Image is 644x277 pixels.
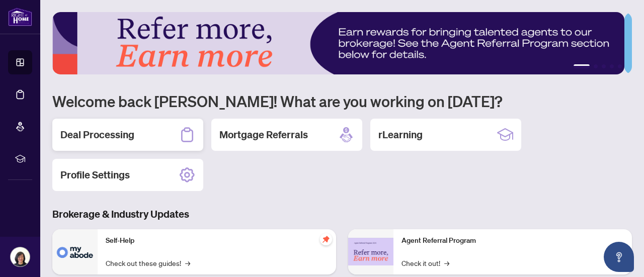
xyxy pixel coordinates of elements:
p: Agent Referral Program [401,235,624,246]
a: Check out these guides!→ [106,257,190,268]
button: 4 [610,64,614,68]
p: Self-Help [106,235,328,246]
img: Agent Referral Program [348,238,393,265]
h2: rLearning [378,128,423,142]
img: Profile Icon [11,247,30,266]
button: 2 [594,64,598,68]
img: Slide 0 [52,12,624,74]
h2: Deal Processing [60,128,134,142]
span: pushpin [320,233,332,245]
span: → [444,257,449,268]
a: Check it out!→ [401,257,449,268]
img: Self-Help [52,229,98,274]
button: Open asap [604,242,634,272]
img: logo [8,8,32,26]
button: 3 [602,64,606,68]
h2: Mortgage Referrals [219,128,308,142]
h1: Welcome back [PERSON_NAME]! What are you working on [DATE]? [52,91,632,111]
h3: Brokerage & Industry Updates [52,207,632,221]
button: 5 [618,64,622,68]
span: → [185,257,190,268]
h2: Profile Settings [60,168,130,182]
button: 1 [574,64,590,68]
